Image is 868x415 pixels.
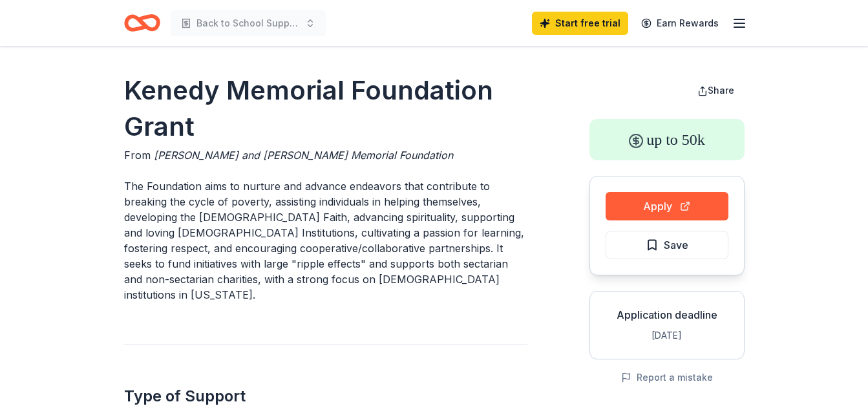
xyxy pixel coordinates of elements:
[589,119,745,160] div: up to 50k
[124,8,160,38] a: Home
[606,231,728,259] button: Save
[600,307,734,323] div: Application deadline
[124,72,527,145] h1: Kenedy Memorial Foundation Grant
[124,178,527,303] p: The Foundation aims to nurture and advance endeavors that contribute to breaking the cycle of pov...
[154,149,453,162] span: [PERSON_NAME] and [PERSON_NAME] Memorial Foundation
[708,85,734,96] span: Share
[687,78,745,103] button: Share
[621,370,713,385] button: Report a mistake
[171,10,326,36] button: Back to School Supply Giveaway
[664,237,688,253] span: Save
[196,16,300,31] span: Back to School Supply Giveaway
[606,192,728,220] button: Apply
[633,12,726,35] a: Earn Rewards
[532,12,628,35] a: Start free trial
[124,386,527,407] h2: Type of Support
[600,328,734,343] div: [DATE]
[124,147,527,163] div: From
